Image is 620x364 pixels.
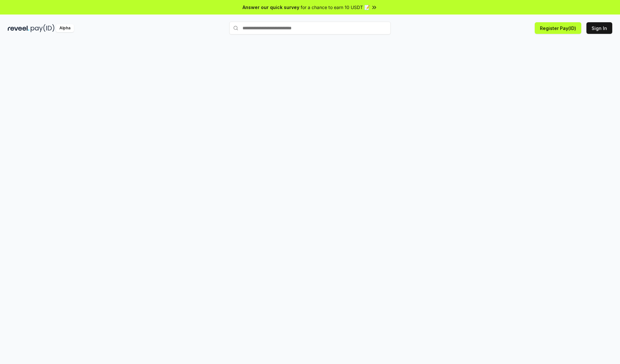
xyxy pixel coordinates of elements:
span: for a chance to earn 10 USDT 📝 [301,4,370,11]
img: reveel_dark [8,24,29,32]
button: Register Pay(ID) [535,22,581,34]
img: pay_id [31,24,55,32]
div: Alpha [56,24,74,32]
span: Answer our quick survey [243,4,299,11]
button: Sign In [586,22,612,34]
